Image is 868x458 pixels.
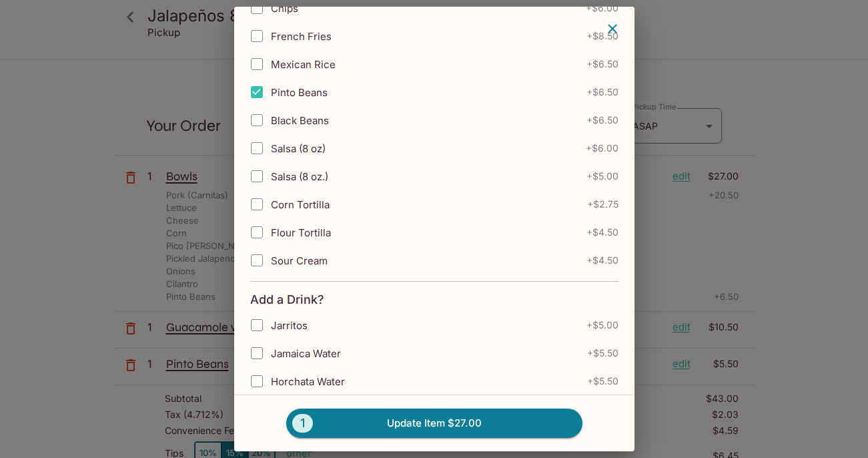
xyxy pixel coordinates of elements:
span: + $4.50 [586,255,618,266]
span: Salsa (8 oz) [271,142,326,155]
button: 1Update Item $27.00 [286,409,582,438]
span: + $6.50 [586,59,618,69]
span: Chips [271,2,298,15]
span: Sour Cream [271,254,328,267]
span: + $4.50 [586,227,618,238]
span: + $8.50 [586,31,618,41]
span: Salsa (8 oz.) [271,170,328,183]
span: Mexican Rice [271,58,336,71]
h4: Add a Drink? [250,292,324,307]
span: Corn Tortilla [271,198,330,211]
span: French Fries [271,30,332,43]
span: Horchata Water [271,375,345,388]
span: Jamaica Water [271,347,341,360]
span: Pinto Beans [271,86,328,99]
span: + $2.75 [587,199,618,210]
span: + $6.50 [586,115,618,126]
span: + $6.50 [586,87,618,97]
span: + $6.00 [586,3,618,13]
span: + $5.50 [587,376,618,387]
span: 1 [292,414,313,433]
span: + $5.00 [586,171,618,182]
span: + $5.00 [586,320,618,330]
span: Flour Tortilla [271,226,331,239]
span: + $5.50 [587,348,618,359]
span: Jarritos [271,319,308,332]
span: Black Beans [271,114,329,127]
span: + $6.00 [586,143,618,154]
